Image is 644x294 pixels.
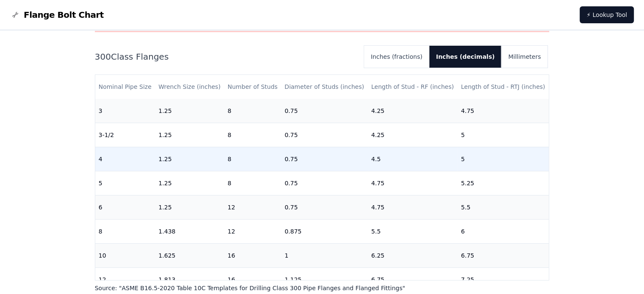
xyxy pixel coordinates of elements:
[155,243,224,267] td: 1.625
[155,195,224,219] td: 1.25
[224,195,281,219] td: 12
[224,219,281,243] td: 12
[458,123,549,147] td: 5
[458,147,549,171] td: 5
[368,267,458,291] td: 6.75
[155,219,224,243] td: 1.438
[95,219,155,243] td: 8
[95,284,550,292] p: Source: " ASME B16.5-2020 Table 10C Templates for Drilling Class 300 Pipe Flanges and Flanged Fit...
[155,123,224,147] td: 1.25
[224,75,281,99] th: Number of Studs
[368,147,458,171] td: 4.5
[224,267,281,291] td: 16
[281,267,368,291] td: 1.125
[281,243,368,267] td: 1
[224,99,281,123] td: 8
[458,75,549,99] th: Length of Stud - RTJ (inches)
[368,219,458,243] td: 5.5
[458,99,549,123] td: 4.75
[429,46,502,68] button: Inches (decimals)
[95,147,155,171] td: 4
[281,171,368,195] td: 0.75
[368,195,458,219] td: 4.75
[155,99,224,123] td: 1.25
[10,10,20,20] img: Flange Bolt Chart Logo
[224,147,281,171] td: 8
[95,51,357,63] h2: 300 Class Flanges
[224,123,281,147] td: 8
[95,75,155,99] th: Nominal Pipe Size
[364,46,429,68] button: Inches (fractions)
[155,171,224,195] td: 1.25
[95,267,155,291] td: 12
[368,171,458,195] td: 4.75
[368,243,458,267] td: 6.25
[458,243,549,267] td: 6.75
[281,195,368,219] td: 0.75
[224,243,281,267] td: 16
[95,171,155,195] td: 5
[224,171,281,195] td: 8
[368,123,458,147] td: 4.25
[368,75,458,99] th: Length of Stud - RF (inches)
[95,99,155,123] td: 3
[281,75,368,99] th: Diameter of Studs (inches)
[281,99,368,123] td: 0.75
[281,147,368,171] td: 0.75
[281,219,368,243] td: 0.875
[155,147,224,171] td: 1.25
[281,123,368,147] td: 0.75
[95,243,155,267] td: 10
[10,9,104,21] a: Flange Bolt Chart LogoFlange Bolt Chart
[155,267,224,291] td: 1.813
[580,6,634,23] a: ⚡ Lookup Tool
[458,195,549,219] td: 5.5
[368,99,458,123] td: 4.25
[458,267,549,291] td: 7.25
[155,75,224,99] th: Wrench Size (inches)
[501,46,547,68] button: Millimeters
[95,195,155,219] td: 6
[458,219,549,243] td: 6
[24,9,104,21] span: Flange Bolt Chart
[95,123,155,147] td: 3-1/2
[458,171,549,195] td: 5.25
